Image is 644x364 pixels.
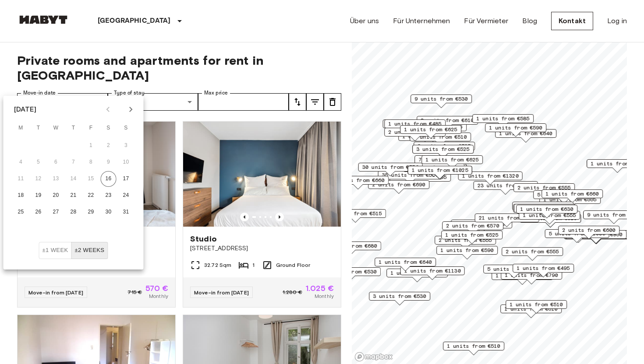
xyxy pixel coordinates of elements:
div: Map marker [474,181,538,195]
div: Map marker [485,123,546,137]
div: Map marker [421,155,483,169]
span: 1 units from €590 [489,124,542,132]
span: 1 units from €510 [447,342,500,350]
div: Map marker [513,183,575,197]
span: 2 units from €555 [439,236,492,244]
div: Map marker [558,226,619,239]
div: Map marker [441,231,502,244]
button: 17 [118,171,134,187]
span: 1 units from €585 [476,115,530,122]
div: Map marker [400,266,465,280]
div: Map marker [541,189,603,203]
span: Sunday [118,119,134,137]
div: Map marker [513,264,574,277]
span: 30 units from €570 [362,163,419,171]
span: 5 units from €1085 [549,230,605,238]
button: 22 [83,188,99,203]
button: 24 [118,188,134,203]
div: Map marker [545,229,609,243]
div: Map marker [375,258,436,271]
span: 1 [252,261,255,269]
button: 26 [31,204,46,220]
button: Previous image [240,213,249,221]
span: 2 units from €570 [446,222,499,230]
span: 5 units from €660 [537,191,591,199]
div: Map marker [533,190,594,204]
a: Blog [522,16,537,26]
img: Habyt [17,15,70,24]
div: Map marker [516,205,577,218]
div: Map marker [442,221,503,235]
span: 1 units from €680 [324,242,377,250]
button: 31 [118,204,134,220]
span: 1 units from €590 [440,246,494,254]
span: Saturday [101,119,117,137]
div: Map marker [383,119,447,133]
div: Map marker [436,246,498,259]
span: 1 units from €525 [445,231,499,239]
div: Map marker [386,269,448,282]
span: 1 units from €660 [545,190,599,198]
span: 23 units from €530 [478,182,534,189]
button: 28 [66,204,81,220]
span: 1 units from €660 [331,176,385,184]
div: Map marker [514,204,575,217]
button: tune [324,93,341,111]
button: 19 [31,188,46,203]
span: 2 units from €555 [506,248,559,255]
span: Monday [13,119,29,137]
a: Mapbox logo [354,352,393,362]
span: Monthly [315,292,334,300]
span: Wednesday [48,119,64,137]
button: 29 [83,204,99,220]
label: Type of stay [114,89,145,97]
div: Map marker [512,202,573,215]
span: 6 units from €950 [569,231,623,238]
span: 1 units from €645 [516,202,570,210]
button: tune [306,93,324,111]
a: Über uns [350,16,379,26]
div: [DATE] [14,104,37,115]
span: 2 units from €510 [414,133,467,141]
a: Für Unternehmen [393,16,450,26]
label: Move-in date [23,89,56,97]
div: Map marker [500,304,562,318]
button: 30 [101,204,117,220]
span: 1 units from €980 [591,160,644,168]
span: 1 units from €610 [504,305,558,313]
span: 1.280 € [283,288,302,296]
button: 18 [13,188,29,203]
div: Map marker [384,119,446,133]
span: 32.72 Sqm [204,261,231,269]
span: 1 units from €510 [510,301,563,308]
label: Max price [204,89,228,97]
span: 1 units from €640 [499,129,552,137]
div: Map marker [435,236,496,249]
a: Für Vermieter [464,16,508,26]
span: 2 units from €610 [421,116,474,124]
span: Private rooms and apartments for rent in [GEOGRAPHIC_DATA] [17,53,341,83]
span: 1 units from €1025 [412,166,468,174]
button: 16 [101,171,117,187]
div: Map marker [472,114,534,128]
p: [GEOGRAPHIC_DATA] [98,16,171,26]
span: Studio [190,234,217,244]
span: 1.025 € [306,284,334,292]
span: [STREET_ADDRESS] [190,244,334,253]
span: 1 units from €495 [517,264,570,272]
a: Log in [607,16,627,26]
div: Map marker [451,220,512,233]
div: Map marker [410,94,472,108]
button: ±1 week [39,242,72,259]
div: Map marker [358,163,423,176]
span: 4 units from €605 [455,220,508,228]
div: Map marker [502,247,563,261]
div: Map marker [483,265,545,278]
button: Next month [124,102,138,117]
span: 9 units from €570 [587,211,640,219]
span: 1 units from €625 [425,156,479,164]
span: 715 € [127,288,142,296]
div: Map marker [412,145,474,158]
span: 3 units from €530 [373,292,426,300]
div: Map marker [400,125,461,139]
